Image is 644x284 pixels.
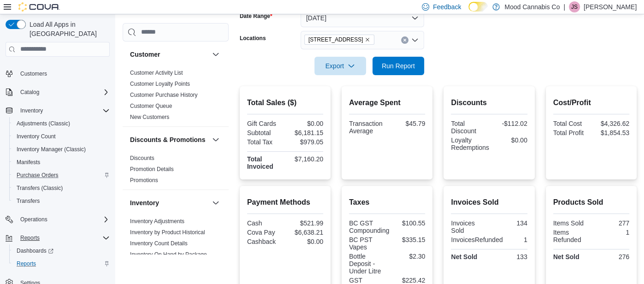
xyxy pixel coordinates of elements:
[13,131,110,142] span: Inventory Count
[349,277,385,284] div: GST
[130,177,158,184] span: Promotions
[17,133,56,140] span: Inventory Count
[451,219,487,234] div: Invoices Sold
[468,2,488,12] input: Dark Mode
[401,36,408,44] button: Clear input
[571,1,578,12] span: JS
[17,146,86,153] span: Inventory Manager (Classic)
[451,97,527,108] h2: Discounts
[247,229,284,236] div: Cova Pay
[13,245,57,256] a: Dashboards
[18,2,60,12] img: Cova
[13,170,62,181] a: Purchase Orders
[20,234,40,242] span: Reports
[9,244,113,257] a: Dashboards
[17,232,110,243] span: Reports
[451,197,527,208] h2: Invoices Sold
[287,155,323,163] div: $7,160.20
[13,144,110,155] span: Inventory Manager (Classic)
[308,35,363,44] span: [STREET_ADDRESS]
[130,114,169,120] a: New Customers
[13,245,110,256] span: Dashboards
[17,120,70,127] span: Adjustments (Classic)
[240,12,272,20] label: Date Range
[130,135,205,144] h3: Discounts & Promotions
[247,197,323,208] h2: Payment Methods
[240,35,266,42] label: Locations
[17,197,40,205] span: Transfers
[433,2,461,12] span: Feedback
[389,253,425,260] div: $2.30
[553,97,629,108] h2: Cost/Profit
[504,1,560,12] p: Mood Cannabis Co
[130,229,205,236] span: Inventory by Product Historical
[130,251,207,258] span: Inventory On Hand by Package
[593,229,629,236] div: 1
[130,81,190,87] a: Customer Loyalty Points
[130,135,208,144] button: Discounts & Promotions
[26,20,110,38] span: Load All Apps in [GEOGRAPHIC_DATA]
[553,229,590,243] div: Items Refunded
[13,131,59,142] a: Inventory Count
[130,69,183,77] span: Customer Activity List
[553,219,590,227] div: Items Sold
[17,214,110,225] span: Operations
[493,136,527,144] div: $0.00
[349,219,389,234] div: BC GST Compounding
[247,97,323,108] h2: Total Sales ($)
[123,153,229,189] div: Discounts & Promotions
[593,129,629,136] div: $1,854.53
[13,258,40,269] a: Reports
[13,118,74,129] a: Adjustments (Classic)
[349,236,385,251] div: BC PST Vapes
[17,105,47,116] button: Inventory
[9,117,113,130] button: Adjustments (Classic)
[247,219,284,227] div: Cash
[301,9,424,27] button: [DATE]
[130,240,188,247] span: Inventory Count Details
[130,70,183,76] a: Customer Activity List
[247,129,284,136] div: Subtotal
[17,247,53,254] span: Dashboards
[130,166,174,173] span: Promotion Details
[507,236,527,243] div: 1
[17,68,110,79] span: Customers
[17,260,36,267] span: Reports
[2,213,113,226] button: Operations
[17,68,51,79] a: Customers
[287,120,323,127] div: $0.00
[9,130,113,143] button: Inventory Count
[389,236,425,243] div: $335.15
[349,197,425,208] h2: Taxes
[9,169,113,182] button: Purchase Orders
[287,129,323,136] div: $6,181.15
[130,154,154,162] span: Discounts
[130,218,184,225] span: Inventory Adjustments
[9,257,113,270] button: Reports
[13,195,110,207] span: Transfers
[9,195,113,207] button: Transfers
[2,231,113,244] button: Reports
[304,35,375,45] span: 3923 Victoria Ave
[2,67,113,80] button: Customers
[553,197,629,208] h2: Products Sold
[17,159,40,166] span: Manifests
[130,166,174,172] a: Promotion Details
[349,120,385,135] div: Transaction Average
[17,232,43,243] button: Reports
[13,195,43,207] a: Transfers
[491,219,527,227] div: 134
[210,134,221,145] button: Discounts & Promotions
[130,177,158,183] a: Promotions
[13,144,89,155] a: Inventory Manager (Classic)
[130,103,172,109] a: Customer Queue
[130,198,159,207] h3: Inventory
[20,107,43,114] span: Inventory
[130,91,198,99] span: Customer Purchase History
[9,143,113,156] button: Inventory Manager (Classic)
[593,120,629,127] div: $4,326.62
[389,277,425,284] div: $225.42
[287,238,323,245] div: $0.00
[382,61,415,71] span: Run Report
